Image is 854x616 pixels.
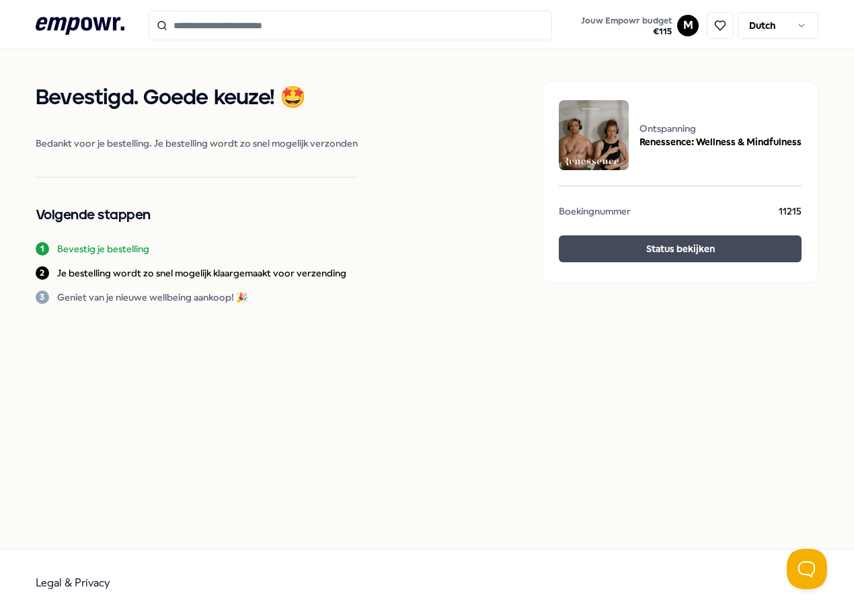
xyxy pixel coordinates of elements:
[576,11,677,40] a: Jouw Empowr budget€115
[581,15,672,26] span: Jouw Empowr budget
[36,266,49,280] div: 2
[36,204,358,226] h2: Volgende stappen
[36,137,358,150] span: Bedankt voor je bestelling. Je bestelling wordt zo snel mogelijk verzonden
[639,135,802,149] span: Renessence: Wellness & Mindfulness
[57,242,149,256] p: Bevestig je bestelling
[559,235,802,266] a: Status bekijken
[639,122,802,135] span: Ontspanning
[57,291,247,304] p: Geniet van je nieuwe wellbeing aankoop! 🎉
[578,13,674,40] button: Jouw Empowr budget€115
[559,235,802,262] button: Status bekijken
[559,204,631,222] span: Boekingnummer
[57,266,346,280] p: Je bestelling wordt zo snel mogelijk klaargemaakt voor verzending
[36,291,49,304] div: 3
[36,81,358,115] h1: Bevestigd. Goede keuze! 🤩
[36,242,49,256] div: 1
[677,15,699,36] button: M
[36,576,110,589] a: Legal & Privacy
[581,26,672,37] span: € 115
[779,204,802,222] span: 11215
[559,100,629,170] img: package image
[787,549,827,589] iframe: Help Scout Beacon - Open
[149,11,552,40] input: Search for products, categories or subcategories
